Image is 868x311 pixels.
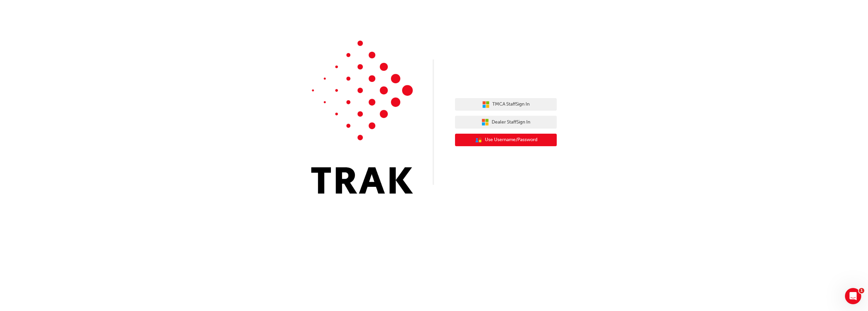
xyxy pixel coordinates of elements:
[485,136,537,144] span: Use Username/Password
[455,134,557,147] button: Use Username/Password
[492,101,530,108] span: TMCA Staff Sign In
[859,288,864,293] span: 1
[845,288,861,304] iframe: Intercom live chat
[311,41,413,194] img: Trak
[455,116,557,129] button: Dealer StaffSign In
[492,118,530,126] span: Dealer Staff Sign In
[455,98,557,111] button: TMCA StaffSign In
